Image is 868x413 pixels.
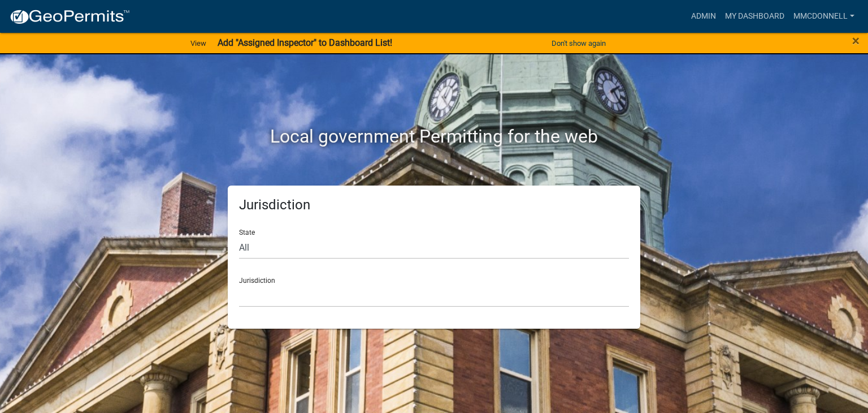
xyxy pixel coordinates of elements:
[789,6,859,27] a: mmcdonnell
[687,6,721,27] a: Admin
[852,34,860,48] button: Close
[186,34,211,53] a: View
[120,126,748,147] h2: Local government Permitting for the web
[721,6,789,27] a: My Dashboard
[852,33,860,49] span: ×
[239,197,629,213] h5: Jurisdiction
[547,34,610,53] button: Don't show again
[218,37,392,48] strong: Add "Assigned Inspector" to Dashboard List!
